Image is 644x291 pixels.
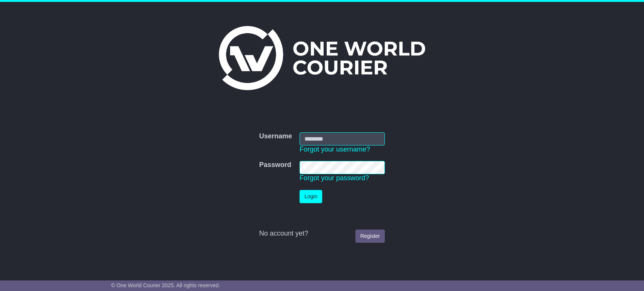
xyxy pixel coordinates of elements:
[300,145,370,153] a: Forgot your username?
[300,190,322,203] button: Login
[259,132,292,141] label: Username
[219,26,425,90] img: One World
[111,282,220,288] span: © One World Courier 2025. All rights reserved.
[355,230,385,243] a: Register
[300,174,369,182] a: Forgot your password?
[259,161,291,169] label: Password
[259,230,385,238] div: No account yet?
